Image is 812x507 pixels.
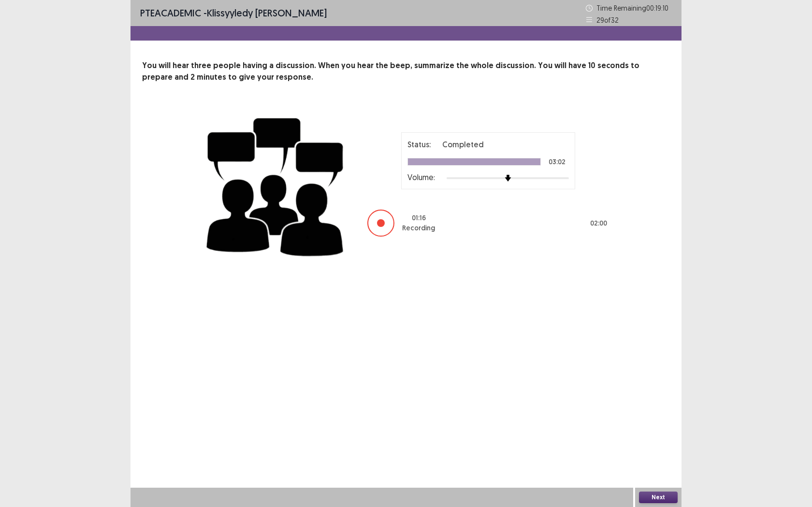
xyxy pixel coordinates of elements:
[407,171,435,183] p: Volume:
[549,158,565,165] p: 03:02
[442,139,484,150] p: Completed
[505,175,511,182] img: arrow-thumb
[412,213,426,223] p: 01 : 16
[402,223,435,233] p: Recording
[596,15,619,25] p: 29 of 32
[142,60,670,83] p: You will hear three people having a discussion. When you hear the beep, summarize the whole discu...
[407,139,431,150] p: Status:
[639,492,678,503] button: Next
[140,7,201,19] span: PTE academic
[596,3,672,13] p: Time Remaining 00 : 19 : 10
[590,218,607,228] p: 02 : 00
[203,106,348,264] img: group-discussion
[140,6,327,20] p: - Klissyyledy [PERSON_NAME]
